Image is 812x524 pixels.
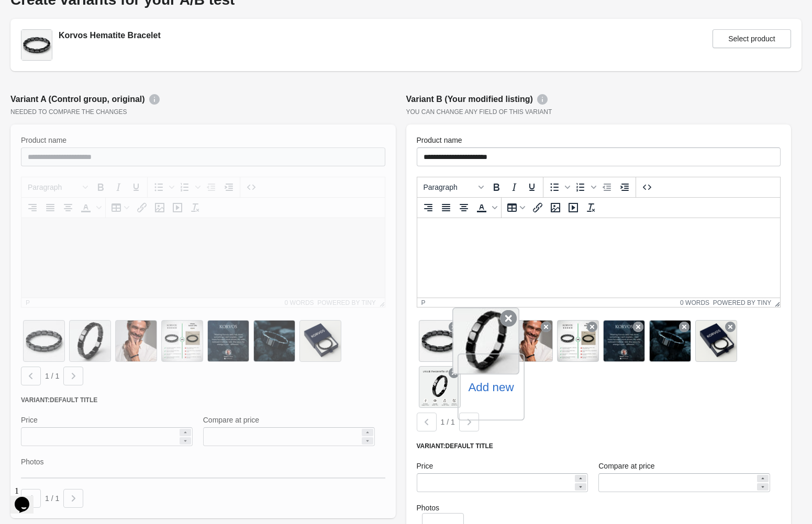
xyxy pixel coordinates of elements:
button: Select product [713,29,791,48]
label: Add new [468,379,514,395]
div: Variant: Default Title [417,442,781,450]
div: p [421,299,426,306]
button: Insert/edit media [564,199,582,217]
div: Variant A (Control group, original) [10,93,396,106]
div: Korvos Hematite Bracelet [59,29,161,42]
button: Decrease indent [598,178,616,196]
span: 1 / 1 [441,418,455,426]
div: Needed to compare the changes [10,108,396,116]
iframe: Rich Text Area. Press ALT-0 for help. [417,218,781,298]
a: Powered by Tiny [713,299,772,306]
button: Insert/edit image [547,199,564,217]
span: 1 / 1 [45,494,59,503]
label: Compare at price [598,461,654,471]
div: You can change any field of this variant [406,108,792,116]
button: Italic [505,178,523,196]
label: Price [417,461,433,471]
iframe: chat widget [10,482,44,514]
button: Underline [523,178,541,196]
button: Insert/edit link [529,199,547,217]
div: Text color [473,199,499,217]
button: Justify [437,199,455,217]
span: Select product [728,35,775,43]
button: Blocks [419,178,487,196]
div: Bullet list [546,178,572,196]
button: Align center [455,199,473,217]
div: Resize [771,298,780,307]
button: Align right [419,199,437,217]
button: Bold [487,178,505,196]
div: Variant B (Your modified listing) [406,93,792,106]
span: Paragraph [424,183,475,191]
div: Numbered list [572,178,598,196]
button: 0 words [680,299,709,306]
button: Source code [638,178,656,196]
span: 1 / 1 [45,372,59,380]
button: Table [504,199,529,217]
button: Clear formatting [582,199,600,217]
label: Photos [417,503,781,513]
label: Product name [417,135,462,145]
button: Increase indent [616,178,633,196]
